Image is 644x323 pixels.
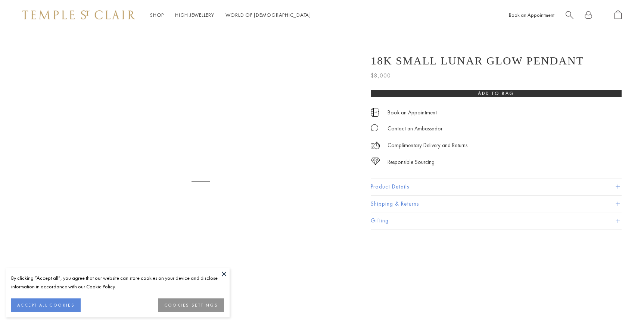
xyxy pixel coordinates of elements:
a: Search [566,10,573,20]
h1: 18K Small Lunar Glow Pendant [371,54,584,67]
span: Add to bag [478,90,514,96]
img: icon_appointment.svg [371,108,380,117]
button: Shipping & Returns [371,196,622,212]
span: $8,000 [371,71,391,80]
a: Book an Appointment [509,12,554,18]
nav: Main navigation [150,10,311,20]
img: MessageIcon-01_2.svg [371,124,378,132]
img: icon_sourcing.svg [371,158,380,165]
a: High JewelleryHigh Jewellery [175,12,214,18]
iframe: Gorgias live chat messenger [607,288,637,316]
a: ShopShop [150,12,164,18]
button: Gifting [371,212,622,229]
a: World of [DEMOGRAPHIC_DATA]World of [DEMOGRAPHIC_DATA] [225,12,311,18]
button: Product Details [371,178,622,195]
div: Responsible Sourcing [388,158,435,167]
button: Add to bag [371,90,622,97]
button: COOKIES SETTINGS [158,298,224,312]
button: ACCEPT ALL COOKIES [11,298,81,312]
a: Open Shopping Bag [615,10,622,20]
img: Temple St. Clair [22,10,135,19]
a: Book an Appointment [388,108,437,117]
div: By clicking “Accept all”, you agree that our website can store cookies on your device and disclos... [11,274,224,291]
p: Complimentary Delivery and Returns [388,141,467,150]
img: icon_delivery.svg [371,141,380,150]
div: Contact an Ambassador [388,124,442,133]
